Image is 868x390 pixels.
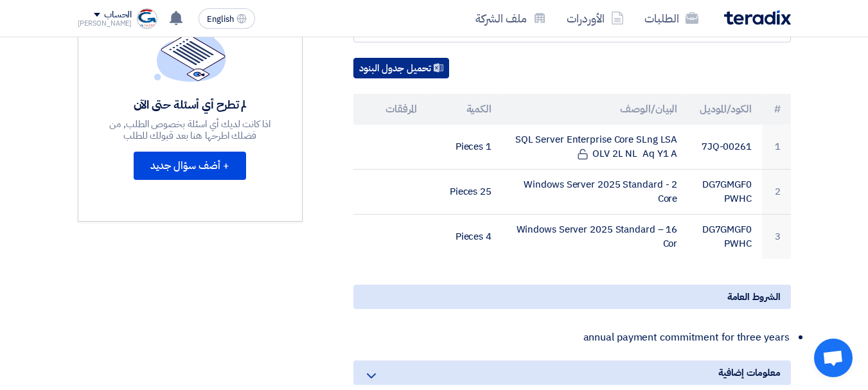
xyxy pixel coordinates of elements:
img: _1727874693316.png [137,8,157,29]
a: الأوردرات [556,3,634,33]
th: # [762,94,791,125]
td: DG7GMGF0PWHC [687,214,762,259]
th: البيان/الوصف [502,94,687,125]
div: دردشة مفتوحة [814,339,853,377]
td: Windows Server 2025 Standard – 16 Cor [502,214,687,259]
th: المرفقات [353,94,428,125]
button: تحميل جدول البنود [353,58,449,78]
td: 2 [762,169,791,214]
th: الكمية [427,94,502,125]
button: English [199,8,255,29]
td: 1 [762,125,791,170]
td: SQL Server Enterprise Core SLng LSA OLV 2L NL Aq Y1 A [502,125,687,170]
div: [PERSON_NAME] [78,20,132,27]
div: الحساب [104,10,132,21]
th: الكود/الموديل [687,94,762,125]
img: empty_state_list.svg [154,21,226,81]
td: 25 Pieces [427,169,502,214]
td: 7JQ-00261 [687,125,762,170]
td: DG7GMGF0PWHC [687,169,762,214]
span: English [207,15,234,24]
td: Windows Server 2025 Standard - 2 Core [502,169,687,214]
div: اذا كانت لديك أي اسئلة بخصوص الطلب, من فضلك اطرحها هنا بعد قبولك للطلب [96,118,284,141]
div: لم تطرح أي أسئلة حتى الآن [96,97,284,112]
td: 4 Pieces [427,214,502,259]
td: 3 [762,214,791,259]
img: Teradix logo [724,10,791,25]
span: الشروط العامة [727,290,781,304]
span: معلومات إضافية [718,366,781,380]
li: annual payment commitment for three years [366,324,791,350]
button: + أضف سؤال جديد [134,152,246,180]
a: الطلبات [634,3,709,33]
a: ملف الشركة [465,3,556,33]
td: 1 Pieces [427,125,502,170]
